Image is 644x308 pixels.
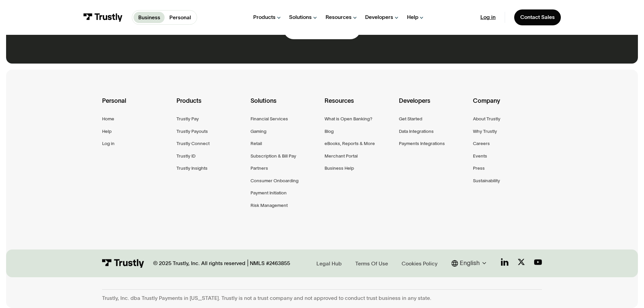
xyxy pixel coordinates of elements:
img: Trustly Logo [102,259,144,268]
a: Sustainability [473,177,500,185]
a: Trustly ID [176,152,195,160]
a: Business [134,12,165,23]
a: Trustly Connect [176,140,210,147]
a: Log in [102,140,115,147]
a: Consumer Onboarding [251,177,299,185]
div: Products [176,96,245,115]
a: Legal Hub [314,259,344,268]
a: Trustly Pay [176,115,199,123]
a: Terms Of Use [353,259,390,268]
a: Partners [251,164,268,172]
div: Legal Hub [316,260,342,267]
div: Resources [325,96,393,115]
div: Solutions [251,96,319,115]
div: Solutions [289,14,312,21]
div: Contact Sales [520,14,555,21]
a: Trustly Insights [176,164,208,172]
a: Cookies Policy [399,259,439,268]
div: NMLS #2463855 [250,260,290,267]
div: © 2025 Trustly, Inc. All rights reserved [153,260,245,267]
img: Trustly Logo [83,13,123,22]
a: Business Help [325,164,354,172]
a: Help [102,127,112,135]
a: Personal [165,12,195,23]
a: Careers [473,140,490,147]
a: Gaming [251,127,266,135]
a: Press [473,164,485,172]
a: Data Integrations [399,127,434,135]
p: Business [138,14,160,22]
a: Log in [480,14,496,21]
a: Subscription & Bill Pay [251,152,296,160]
div: Developers [365,14,393,21]
div: Personal [102,96,171,115]
div: | [247,259,248,268]
a: What is Open Banking? [325,115,372,123]
div: English [452,259,489,268]
a: Home [102,115,114,123]
div: Cookies Policy [402,260,437,267]
a: Retail [251,140,262,147]
a: Events [473,152,487,160]
a: Contact Sales [514,9,561,25]
div: Resources [326,14,352,21]
a: About Trustly [473,115,500,123]
a: Payments Integrations [399,140,445,147]
a: Risk Management [251,202,288,209]
div: Trustly, Inc. dba Trustly Payments in [US_STATE]. Trustly is not a trust company and not approved... [102,295,542,302]
div: Help [407,14,419,21]
a: Trustly Payouts [176,127,208,135]
div: English [460,259,480,268]
p: Personal [169,14,191,22]
a: Financial Services [251,115,288,123]
div: Company [473,96,542,115]
a: Payment Initiation [251,189,287,197]
div: Products [253,14,276,21]
a: Get Started [399,115,422,123]
div: Terms Of Use [355,260,388,267]
a: Merchant Portal [325,152,358,160]
div: Developers [399,96,468,115]
a: eBooks, Reports & More [325,140,375,147]
a: Why Trustly [473,127,497,135]
a: Blog [325,127,334,135]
